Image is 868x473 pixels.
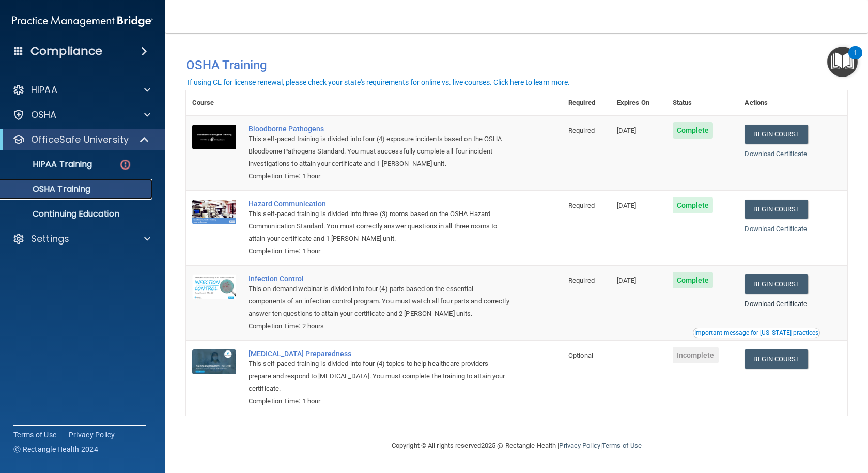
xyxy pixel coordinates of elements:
div: Copyright © All rights reserved 2025 @ Rectangle Health | | [328,429,705,462]
span: [DATE] [617,202,637,209]
p: Continuing Education [7,209,148,219]
a: [MEDICAL_DATA] Preparedness [249,349,510,358]
button: Open Resource Center, 1 new notification [827,47,858,77]
a: Infection Control [249,274,510,283]
div: Completion Time: 1 hour [249,170,510,182]
a: Settings [12,233,150,245]
span: Complete [673,272,714,288]
a: Download Certificate [745,150,807,158]
a: OSHA [12,109,150,121]
p: HIPAA Training [7,159,92,170]
button: Read this if you are a dental practitioner in the state of CA [693,328,820,338]
a: Hazard Communication [249,200,510,208]
p: Settings [31,233,69,245]
th: Actions [738,90,847,116]
a: Terms of Use [13,430,56,440]
a: Begin Course [745,200,808,219]
img: PMB logo [12,11,153,32]
a: HIPAA [12,84,150,96]
div: Completion Time: 1 hour [249,395,510,407]
a: Download Certificate [745,300,807,308]
div: This self-paced training is divided into three (3) rooms based on the OSHA Hazard Communication S... [249,208,510,245]
th: Status [667,90,739,116]
div: This on-demand webinar is divided into four (4) parts based on the essential components of an inf... [249,283,510,320]
div: If using CE for license renewal, please check your state's requirements for online vs. live cours... [188,79,570,86]
span: Incomplete [673,347,719,363]
a: Download Certificate [745,225,807,233]
th: Expires On [611,90,667,116]
a: Begin Course [745,274,808,294]
div: 1 [854,53,857,66]
a: Privacy Policy [69,430,115,440]
div: This self-paced training is divided into four (4) exposure incidents based on the OSHA Bloodborne... [249,133,510,170]
h4: OSHA Training [186,58,847,72]
span: Complete [673,197,714,213]
span: Optional [568,352,593,359]
a: Terms of Use [602,441,642,449]
button: If using CE for license renewal, please check your state's requirements for online vs. live cours... [186,77,571,87]
img: danger-circle.6113f641.png [119,158,132,171]
div: Completion Time: 2 hours [249,320,510,332]
div: Important message for [US_STATE] practices [694,330,818,336]
div: This self-paced training is divided into four (4) topics to help healthcare providers prepare and... [249,358,510,395]
p: OfficeSafe University [31,133,129,146]
a: Bloodborne Pathogens [249,125,510,133]
a: Privacy Policy [559,441,600,449]
span: Required [568,127,595,134]
p: OSHA Training [7,184,90,194]
div: Completion Time: 1 hour [249,245,510,257]
span: Required [568,277,595,284]
a: Begin Course [745,349,808,369]
a: OfficeSafe University [12,133,150,146]
span: [DATE] [617,127,637,134]
a: Begin Course [745,125,808,144]
span: Ⓒ Rectangle Health 2024 [13,444,98,454]
p: HIPAA [31,84,57,96]
span: Complete [673,122,714,139]
th: Required [562,90,611,116]
iframe: Drift Widget Chat Controller [689,400,856,441]
span: Required [568,202,595,209]
th: Course [186,90,242,116]
span: [DATE] [617,277,637,284]
p: OSHA [31,109,57,121]
h4: Compliance [30,44,102,58]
